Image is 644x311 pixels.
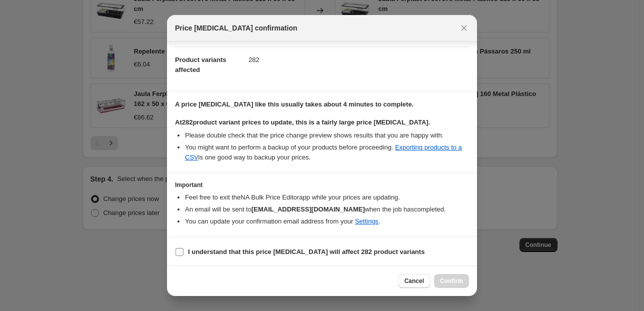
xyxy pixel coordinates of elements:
[457,21,471,35] button: Close
[185,204,469,214] li: An email will be sent to when the job has completed .
[175,100,413,108] b: A price [MEDICAL_DATA] like this usually takes about 4 minutes to complete.
[248,46,469,73] dd: 282
[175,56,226,73] span: Product variants affected
[404,277,424,285] span: Cancel
[175,118,430,126] b: At 282 product variant prices to update, this is a fairly large price [MEDICAL_DATA].
[175,23,297,33] span: Price [MEDICAL_DATA] confirmation
[185,192,469,202] li: Feel free to exit the NA Bulk Price Editor app while your prices are updating.
[188,248,424,255] b: I understand that this price [MEDICAL_DATA] will affect 282 product variants
[175,181,469,189] h3: Important
[185,130,469,140] li: Please double check that the price change preview shows results that you are happy with.
[185,142,469,162] li: You might want to perform a backup of your products before proceeding. is one good way to backup ...
[251,205,365,213] b: [EMAIL_ADDRESS][DOMAIN_NAME]
[355,217,378,225] a: Settings
[398,274,430,288] button: Cancel
[185,143,462,161] a: Exporting products to a CSV
[185,216,469,226] li: You can update your confirmation email address from your .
